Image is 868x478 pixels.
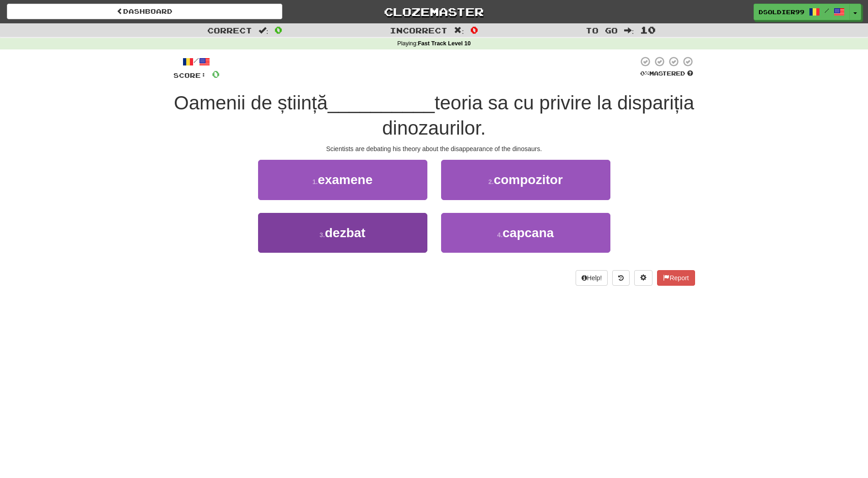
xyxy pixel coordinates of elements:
[470,24,478,35] span: 0
[441,213,610,253] button: 4.capcana
[313,178,318,185] small: 1 .
[328,92,435,114] span: __________
[382,92,694,139] span: teoria sa cu privire la dispariția dinozaurilor.
[454,27,464,34] span: :
[173,56,220,67] div: /
[319,231,325,239] small: 3 .
[612,270,630,286] button: Round history (alt+y)
[275,24,282,35] span: 0
[494,173,563,187] span: compozitor
[502,226,554,240] span: capcana
[390,26,447,35] span: Incorrect
[497,231,503,239] small: 4 .
[825,7,829,14] span: /
[754,4,850,20] a: dsoldier99 /
[640,24,656,35] span: 10
[259,27,269,34] span: :
[212,68,220,80] span: 0
[258,213,427,253] button: 3.dezbat
[488,178,494,185] small: 2 .
[173,144,695,153] div: Scientists are debating his theory about the disappearance of the dinosaurs.
[638,70,695,78] div: Mastered
[258,160,427,200] button: 1.examene
[640,70,649,77] span: 0 %
[325,226,366,240] span: dezbat
[586,26,618,35] span: To go
[174,92,328,114] span: Oamenii de știință
[318,173,372,187] span: examene
[657,270,695,286] button: Report
[441,160,610,200] button: 2.compozitor
[173,71,206,79] span: Score:
[418,40,471,47] strong: Fast Track Level 10
[207,26,252,35] span: Correct
[624,27,634,34] span: :
[296,4,571,20] a: Clozemaster
[7,4,282,19] a: Dashboard
[576,270,608,286] button: Help!
[759,8,804,16] span: dsoldier99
